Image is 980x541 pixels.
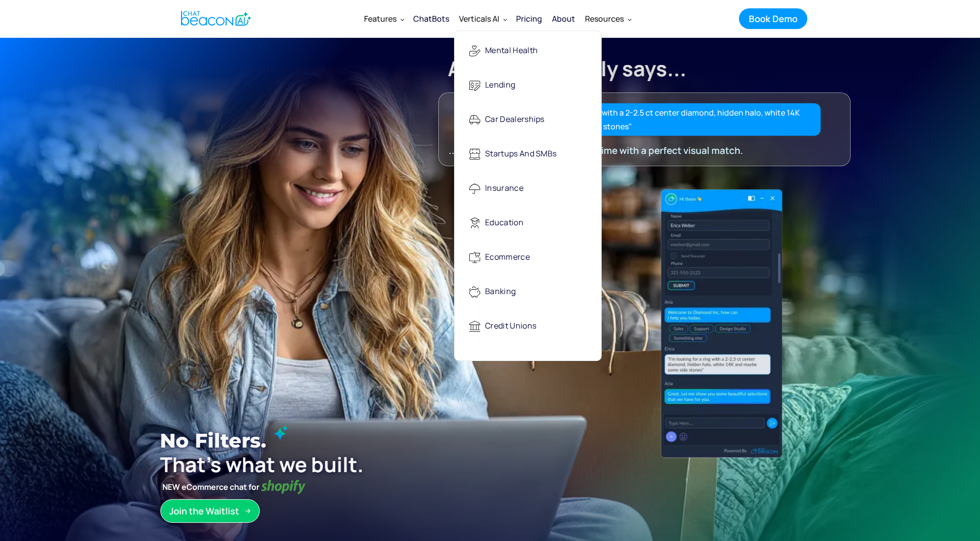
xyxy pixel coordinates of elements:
[173,6,257,30] a: home
[511,6,547,31] a: Pricing
[749,12,797,25] div: Book Demo
[485,41,538,61] div: Mental Health
[459,139,596,167] a: Startups and SMBs
[522,106,815,133] div: "I’m looking for a ring with a 2-2.5 ct center diamond, hidden halo, white 14K and maybe some sid...
[459,277,596,304] a: Banking
[459,36,596,63] a: Mental Health
[628,17,632,21] img: Dropdown
[516,12,542,26] div: Pricing
[408,6,454,31] a: ChatBots
[160,425,462,456] h1: No filters.
[485,316,536,336] div: Credit Unions
[485,179,523,199] div: Insurance
[552,12,575,26] div: About
[459,174,596,201] a: Insurance
[580,7,636,30] div: Resources
[485,144,556,164] div: Startups and SMBs
[459,12,499,26] div: Verticals AI
[547,6,580,31] a: About
[485,110,545,130] div: Car Dealerships
[459,208,596,236] a: Education
[245,508,251,514] img: Arrow
[459,70,596,98] a: Lending
[364,12,397,26] div: Features
[459,105,596,132] a: Car Dealerships
[160,480,261,494] strong: NEW eCommerce chat for
[485,282,516,302] div: Banking
[448,55,687,82] strong: A shopper simply says...
[386,186,785,462] img: ChatBeacon New UI Experience
[739,8,807,29] a: Book Demo
[454,7,511,30] div: Verticals AI
[503,17,507,21] img: Dropdown
[160,451,364,478] strong: That’s what we built.
[400,17,404,21] img: Dropdown
[449,144,819,157] div: ...and Your store responds in real time with a perfect visual match.
[485,213,523,233] div: Education
[459,242,596,270] a: Ecommerce
[454,30,602,361] nav: Verticals AI
[485,75,515,95] div: Lending
[160,499,260,523] a: Join the Waitlist
[459,311,596,339] a: Credit Unions
[585,12,624,26] div: Resources
[413,12,449,26] div: ChatBots
[359,7,408,30] div: Features
[485,247,530,268] div: Ecommerce
[169,505,239,517] div: Join the Waitlist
